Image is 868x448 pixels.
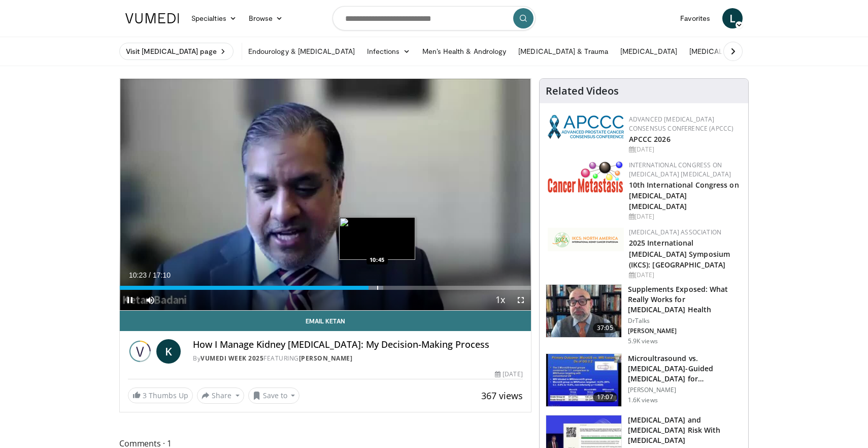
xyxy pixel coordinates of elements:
a: 10th International Congress on [MEDICAL_DATA] [MEDICAL_DATA] [629,180,739,211]
input: Search topics, interventions [332,6,536,31]
div: [DATE] [629,145,740,154]
a: 2025 International [MEDICAL_DATA] Symposium (IKCS): [GEOGRAPHIC_DATA] [629,238,730,269]
a: Vumedi Week 2025 [201,354,263,363]
div: [DATE] [629,271,740,280]
p: DrTalks [628,317,742,325]
img: d0371492-b5bc-4101-bdcb-0105177cfd27.150x105_q85_crop-smart_upscale.jpg [546,354,621,407]
a: International Congress on [MEDICAL_DATA] [MEDICAL_DATA] [629,161,731,178]
h4: Related Videos [546,85,619,97]
a: Advanced [MEDICAL_DATA] Consensus Conference (APCCC) [629,115,734,133]
span: 3 [143,391,147,400]
a: Visit [MEDICAL_DATA] page [119,43,233,60]
h3: [MEDICAL_DATA] and [MEDICAL_DATA] Risk With [MEDICAL_DATA] [628,415,742,445]
button: Pause [120,290,140,310]
a: K [156,339,181,364]
img: VuMedi Logo [125,13,179,23]
a: Infections [361,41,416,62]
img: image.jpeg [339,217,415,260]
a: [PERSON_NAME] [299,354,353,363]
h3: Microultrasound vs. [MEDICAL_DATA]-Guided [MEDICAL_DATA] for [MEDICAL_DATA] Diagnosis … [628,353,742,384]
img: Vumedi Week 2025 [128,339,152,364]
a: APCCC 2026 [629,134,671,144]
div: Progress Bar [120,286,531,290]
span: 367 views [481,390,523,402]
img: 6ff8bc22-9509-4454-a4f8-ac79dd3b8976.png.150x105_q85_autocrop_double_scale_upscale_version-0.2.png [548,161,624,193]
span: 37:05 [593,323,617,333]
a: 17:07 Microultrasound vs. [MEDICAL_DATA]-Guided [MEDICAL_DATA] for [MEDICAL_DATA] Diagnosis … [PE... [546,353,742,407]
a: Specialties [185,8,243,28]
a: [MEDICAL_DATA] & Trauma [512,41,614,62]
span: 10:23 [129,271,147,279]
a: 37:05 Supplements Exposed: What Really Works for [MEDICAL_DATA] Health DrTalks [PERSON_NAME] 5.9K... [546,284,742,345]
h3: Supplements Exposed: What Really Works for [MEDICAL_DATA] Health [628,284,742,315]
img: 649d3fc0-5ee3-4147-b1a3-955a692e9799.150x105_q85_crop-smart_upscale.jpg [546,285,621,338]
button: Playback Rate [490,290,511,310]
p: 1.6K views [628,396,658,404]
p: [PERSON_NAME] [628,327,742,335]
button: Save to [248,387,300,404]
a: Favorites [674,8,716,28]
a: Email Ketan [120,311,531,331]
a: Endourology & [MEDICAL_DATA] [242,41,361,62]
a: Men’s Health & Andrology [416,41,513,62]
video-js: Video Player [120,79,531,311]
a: [MEDICAL_DATA] & Reconstructive Pelvic Surgery [683,41,859,62]
span: 17:07 [593,392,617,402]
button: Mute [140,290,160,310]
span: / [149,271,151,279]
a: 3 Thumbs Up [128,387,193,403]
button: Share [197,387,244,404]
div: By FEATURING [193,354,523,363]
div: [DATE] [495,370,522,379]
img: 92ba7c40-df22-45a2-8e3f-1ca017a3d5ba.png.150x105_q85_autocrop_double_scale_upscale_version-0.2.png [548,115,624,139]
span: 17:10 [153,271,171,279]
h4: How I Manage Kidney [MEDICAL_DATA]: My Decision-Making Process [193,339,523,350]
a: Browse [243,8,289,28]
p: 5.9K views [628,337,658,345]
div: [DATE] [629,212,740,221]
p: [PERSON_NAME] [628,386,742,394]
a: [MEDICAL_DATA] [614,41,683,62]
img: fca7e709-d275-4aeb-92d8-8ddafe93f2a6.png.150x105_q85_autocrop_double_scale_upscale_version-0.2.png [548,228,624,251]
a: [MEDICAL_DATA] Association [629,228,721,236]
a: L [722,8,743,28]
button: Fullscreen [511,290,531,310]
